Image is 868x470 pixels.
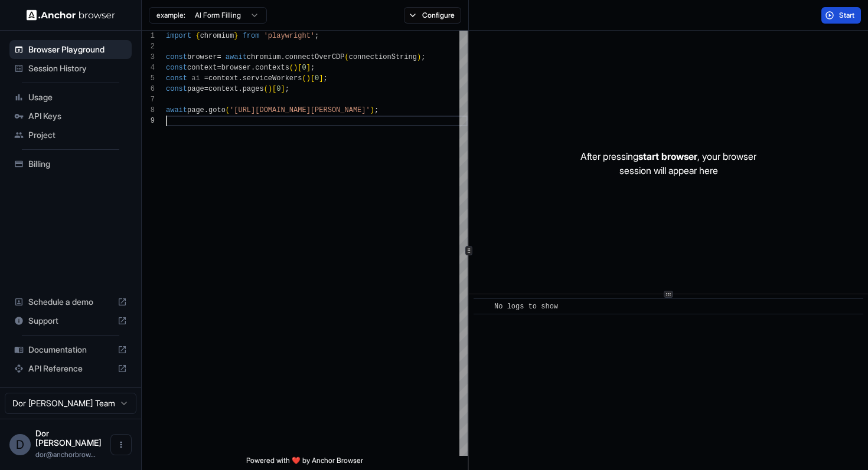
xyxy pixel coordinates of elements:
div: 4 [142,63,155,73]
span: ( [302,74,306,83]
span: connectionString [349,53,417,61]
span: import [166,32,191,40]
span: [ [298,64,302,72]
span: Browser Playground [28,44,127,55]
span: await [226,53,247,61]
span: = [217,64,221,72]
div: API Keys [9,107,132,126]
span: ( [289,64,293,72]
span: ] [319,74,323,83]
span: . [251,64,255,72]
span: ; [311,64,315,72]
span: . [204,106,208,114]
span: Powered with ❤️ by Anchor Browser [246,456,363,470]
span: ; [285,85,289,93]
span: ​ [479,301,485,313]
div: 2 [142,41,155,52]
span: = [204,85,208,93]
span: goto [208,106,226,114]
span: . [280,53,285,61]
span: '[URL][DOMAIN_NAME][PERSON_NAME]' [230,106,370,114]
span: const [166,85,187,93]
div: Browser Playground [9,40,132,59]
span: Billing [28,158,127,170]
span: ) [306,74,311,83]
span: . [238,85,242,93]
span: ) [370,106,374,114]
span: 0 [315,74,319,83]
div: D [9,434,31,455]
span: chromium [247,53,281,61]
span: context [208,85,238,93]
span: [ [272,85,276,93]
span: ; [315,32,319,40]
span: ; [324,74,328,83]
span: start browser [638,150,697,162]
div: Schedule a demo [9,292,132,311]
span: pages [243,85,264,93]
div: API Reference [9,359,132,378]
span: No logs to show [494,303,558,311]
span: const [166,74,187,83]
button: Configure [404,7,461,24]
span: Session History [28,63,127,74]
span: API Reference [28,363,113,374]
span: API Keys [28,110,127,122]
span: ( [226,106,230,114]
span: serviceWorkers [243,74,302,83]
span: page [187,85,204,93]
span: = [217,53,221,61]
span: = [204,74,208,83]
span: Usage [28,91,127,103]
span: { [195,32,200,40]
span: } [234,32,238,40]
span: const [166,64,187,72]
div: 7 [142,94,155,105]
span: ( [264,85,268,93]
div: Project [9,126,132,144]
div: 9 [142,116,155,126]
span: dor@anchorbrowser.io [35,450,96,459]
span: Documentation [28,344,113,356]
span: await [166,106,187,114]
span: context [208,74,238,83]
span: from [243,32,260,40]
span: Start [839,11,856,20]
div: 6 [142,84,155,94]
button: Open menu [110,434,132,455]
span: [ [311,74,315,83]
span: ) [417,53,421,61]
div: Documentation [9,340,132,359]
button: Start [821,7,861,24]
span: Project [28,129,127,141]
span: contexts [255,64,289,72]
span: chromium [200,32,234,40]
span: ( [345,53,349,61]
span: browser [187,53,217,61]
div: Support [9,311,132,330]
span: 0 [302,64,306,72]
span: context [187,64,217,72]
span: browser [221,64,251,72]
span: 'playwright' [264,32,315,40]
span: ] [306,64,311,72]
span: connectOverCDP [285,53,345,61]
span: ) [268,85,272,93]
div: 1 [142,31,155,41]
span: Support [28,315,113,327]
span: page [187,106,204,114]
img: Anchor Logo [27,9,115,21]
span: Dor Dankner [35,428,102,448]
span: ; [374,106,378,114]
span: const [166,53,187,61]
div: Billing [9,155,132,173]
div: Usage [9,88,132,107]
span: example: [156,11,185,20]
span: 0 [276,85,280,93]
span: . [238,74,242,83]
span: ; [421,53,425,61]
div: Session History [9,59,132,78]
span: Schedule a demo [28,296,113,308]
p: After pressing , your browser session will appear here [580,149,756,178]
div: 8 [142,105,155,116]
